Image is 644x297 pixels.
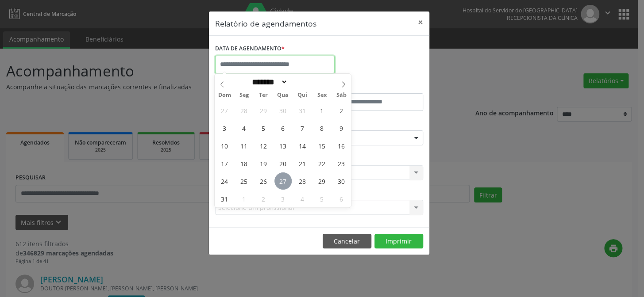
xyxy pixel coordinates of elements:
[312,92,332,98] span: Sex
[332,119,350,137] span: Agosto 9, 2025
[216,102,233,119] span: Julho 27, 2025
[235,102,253,119] span: Julho 28, 2025
[273,92,293,98] span: Qua
[323,234,371,249] button: Cancelar
[313,137,330,154] span: Agosto 15, 2025
[235,119,253,137] span: Agosto 4, 2025
[274,137,292,154] span: Agosto 13, 2025
[288,77,317,87] input: Year
[255,172,272,190] span: Agosto 26, 2025
[215,92,234,98] span: Dom
[294,172,311,190] span: Agosto 28, 2025
[313,102,330,119] span: Agosto 1, 2025
[274,172,292,190] span: Agosto 27, 2025
[216,190,233,207] span: Agosto 31, 2025
[274,190,292,207] span: Setembro 3, 2025
[332,102,350,119] span: Agosto 2, 2025
[313,155,330,172] span: Agosto 22, 2025
[235,172,253,190] span: Agosto 25, 2025
[294,102,311,119] span: Julho 31, 2025
[313,190,330,207] span: Setembro 5, 2025
[255,137,272,154] span: Agosto 12, 2025
[274,155,292,172] span: Agosto 20, 2025
[374,234,423,249] button: Imprimir
[255,102,272,119] span: Julho 29, 2025
[249,77,288,87] select: Month
[215,42,285,56] label: DATA DE AGENDAMENTO
[235,155,253,172] span: Agosto 18, 2025
[216,155,233,172] span: Agosto 17, 2025
[332,190,350,207] span: Setembro 6, 2025
[294,137,311,154] span: Agosto 14, 2025
[255,155,272,172] span: Agosto 19, 2025
[234,92,254,98] span: Seg
[216,137,233,154] span: Agosto 10, 2025
[332,172,350,190] span: Agosto 30, 2025
[216,119,233,137] span: Agosto 3, 2025
[255,119,272,137] span: Agosto 5, 2025
[332,137,350,154] span: Agosto 16, 2025
[274,119,292,137] span: Agosto 6, 2025
[332,155,350,172] span: Agosto 23, 2025
[235,137,253,154] span: Agosto 11, 2025
[332,92,351,98] span: Sáb
[321,80,423,93] label: ATÉ
[254,92,273,98] span: Ter
[313,172,330,190] span: Agosto 29, 2025
[255,190,272,207] span: Setembro 2, 2025
[313,119,330,137] span: Agosto 8, 2025
[235,190,253,207] span: Setembro 1, 2025
[293,92,312,98] span: Qui
[216,172,233,190] span: Agosto 24, 2025
[294,119,311,137] span: Agosto 7, 2025
[294,155,311,172] span: Agosto 21, 2025
[294,190,311,207] span: Setembro 4, 2025
[274,102,292,119] span: Julho 30, 2025
[412,11,429,33] button: Close
[215,18,316,29] h5: Relatório de agendamentos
